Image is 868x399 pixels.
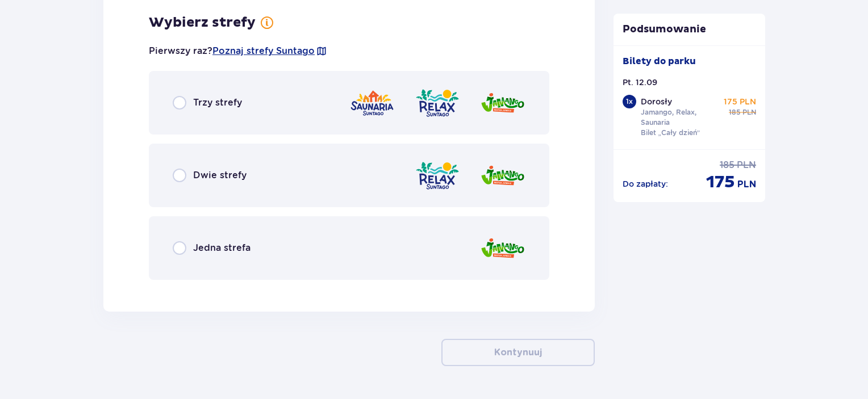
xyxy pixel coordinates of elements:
[415,159,460,192] img: zone logo
[614,23,766,36] p: Podsumowanie
[737,159,756,171] p: PLN
[720,159,735,171] p: 185
[494,346,542,359] p: Kontynuuj
[480,87,525,119] img: zone logo
[349,87,395,119] img: zone logo
[729,107,740,117] p: 185
[641,96,672,107] p: Dorosły
[641,128,700,138] p: Bilet „Cały dzień”
[623,55,696,68] p: Bilety do parku
[623,178,668,190] p: Do zapłaty :
[737,178,756,191] p: PLN
[193,96,242,109] p: Trzy strefy
[724,96,756,107] p: 175 PLN
[623,77,657,88] p: Pt. 12.09
[742,107,756,117] p: PLN
[623,95,636,108] div: 1 x
[193,169,247,182] p: Dwie strefy
[706,171,735,193] p: 175
[641,107,719,128] p: Jamango, Relax, Saunaria
[149,45,327,57] p: Pierwszy raz?
[480,232,525,264] img: zone logo
[441,339,595,366] button: Kontynuuj
[149,14,256,31] p: Wybierz strefy
[415,87,460,119] img: zone logo
[480,159,525,192] img: zone logo
[212,45,315,57] a: Poznaj strefy Suntago
[193,242,251,254] p: Jedna strefa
